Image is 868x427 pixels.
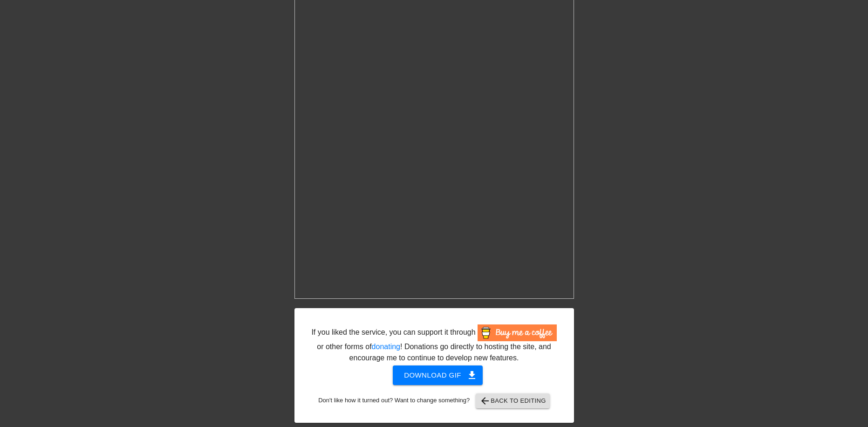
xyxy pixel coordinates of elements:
[311,324,558,364] div: If you liked the service, you can support it through or other forms of ! Donations go directly to...
[476,393,550,408] button: Back to Editing
[479,395,546,406] span: Back to Editing
[385,371,483,379] a: Download gif
[372,343,400,351] a: donating
[466,370,478,381] span: get_app
[478,324,557,341] img: Buy Me A Coffee
[404,369,472,381] span: Download gif
[393,365,483,385] button: Download gif
[479,395,491,406] span: arrow_back
[309,393,560,408] div: Don't like how it turned out? Want to change something?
